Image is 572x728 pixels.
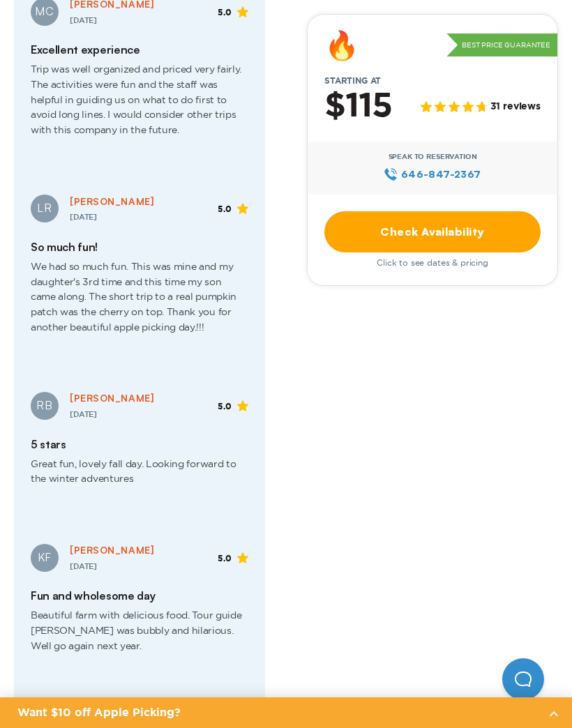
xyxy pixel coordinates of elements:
div: RB [31,392,59,420]
span: Starting at [308,76,398,86]
h2: Excellent experience [31,43,248,56]
div: LR [31,195,59,222]
h2: 5 stars [31,438,248,451]
span: [PERSON_NAME] [70,544,154,556]
span: [PERSON_NAME] [70,195,154,207]
h2: Want $10 off Apple Picking? [17,704,537,721]
span: [DATE] [70,213,97,221]
span: 5.0 [218,204,232,214]
h2: Fun and wholesome day [31,589,248,602]
span: Click to see dates & pricing [377,258,488,268]
span: We had so much fun. This was mine and my daughter's 3rd time and this time my son came along. The... [31,254,248,352]
div: 🔥 [324,31,359,59]
h2: So much fun! [31,241,248,254]
span: Trip was well organized and priced very fairly. The activities were fun and the staff was helpful... [31,56,248,155]
span: 5.0 [218,8,232,17]
span: [PERSON_NAME] [70,392,154,404]
iframe: Help Scout Beacon - Open [502,658,544,700]
span: 5.0 [218,554,232,563]
p: Best Price Guarantee [446,33,557,57]
span: Beautiful farm with delicious food. Tour guide [PERSON_NAME] was bubbly and hilarious. Well go ag... [31,602,248,670]
a: 646‍-847‍-2367 [384,167,481,182]
span: Speak to Reservation [389,153,477,161]
div: KF [31,544,59,572]
span: [DATE] [70,17,97,24]
span: 5.0 [218,402,232,411]
span: 646‍-847‍-2367 [401,167,481,182]
span: [DATE] [70,411,97,418]
h2: $115 [324,89,392,125]
span: 31 reviews [490,102,541,114]
span: [DATE] [70,563,97,570]
a: Check Availability [324,211,541,252]
span: Great fun, lovely fall day. Looking forward to the winter adventures [31,451,248,503]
